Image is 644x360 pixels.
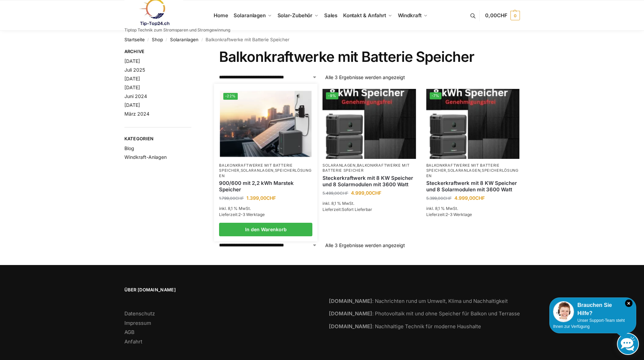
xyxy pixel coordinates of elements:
[235,196,244,201] span: CHF
[475,195,485,201] span: CHF
[124,287,315,293] span: Über [DOMAIN_NAME]
[219,196,244,201] bdi: 1.799,00
[497,12,507,19] span: CHF
[426,89,520,159] img: Steckerkraftwerk mit 8 KW Speicher und 8 Solarmodulen mit 3600 Watt
[278,12,313,19] span: Solar-Zubehör
[323,89,416,159] a: -9%Steckerkraftwerk mit 8 KW Speicher und 8 Solarmodulen mit 3600 Watt
[426,212,472,217] span: Lieferzeit:
[219,242,317,249] select: Shop-Reihenfolge
[340,191,348,196] span: CHF
[238,212,265,217] span: 2-3 Werktage
[323,163,416,173] p: ,
[231,0,275,31] a: Solaranlagen
[275,0,321,31] a: Solar-Zubehör
[241,168,273,173] a: Solaranlagen
[219,212,265,217] span: Lieferzeit:
[124,320,151,326] a: Impressum
[510,11,520,20] span: 0
[329,298,372,304] strong: [DOMAIN_NAME]
[329,310,372,317] strong: [DOMAIN_NAME]
[124,102,140,108] a: [DATE]
[343,12,386,19] span: Kontakt & Anfahrt
[219,223,312,236] a: In den Warenkorb legen: „900/600 mit 2,2 kWh Marstek Speicher“
[219,168,311,178] a: Speicherlösungen
[191,49,195,56] button: Close filters
[152,37,163,42] a: Shop
[446,212,472,217] span: 2-3 Werktage
[323,175,416,188] a: Steckerkraftwerk mit 8 KW Speicher und 8 Solarmodulen mit 3600 Watt
[398,12,422,19] span: Windkraft
[553,301,633,317] div: Brauchen Sie Hilfe?
[220,90,312,158] img: Balkonkraftwerk mit Marstek Speicher
[246,195,276,201] bdi: 1.399,00
[329,310,520,317] a: [DOMAIN_NAME]: Photovoltaik mit und ohne Speicher für Balkon und Terrasse
[219,206,312,212] p: inkl. 8,1 % MwSt.
[124,28,230,32] p: Tiptop Technik zum Stromsparen und Stromgewinnung
[426,89,520,159] a: -7%Steckerkraftwerk mit 8 KW Speicher und 8 Solarmodulen mit 3600 Watt
[553,318,625,329] span: Unser Support-Team steht Ihnen zur Verfügung
[426,196,452,201] bdi: 5.399,00
[124,76,140,81] a: [DATE]
[426,168,519,178] a: Speicherlösungen
[321,0,340,31] a: Sales
[372,190,381,196] span: CHF
[342,207,372,212] span: Sofort Lieferbar
[124,31,520,48] nav: Breadcrumb
[124,48,192,55] span: Archive
[219,74,317,81] select: Shop-Reihenfolge
[219,180,312,193] a: 900/600 mit 2,2 kWh Marstek Speicher
[124,85,140,90] a: [DATE]
[448,168,480,173] a: Solaranlagen
[266,195,276,201] span: CHF
[124,310,155,317] a: Datenschutz
[234,12,266,19] span: Solaranlagen
[329,323,372,330] strong: [DOMAIN_NAME]
[325,242,405,249] p: Alle 3 Ergebnisse werden angezeigt
[170,37,198,42] a: Solaranlagen
[323,207,372,212] span: Lieferzeit:
[323,200,416,207] p: inkl. 8,1 % MwSt.
[325,74,405,81] p: Alle 3 Ergebnisse werden angezeigt
[124,93,147,99] a: Juni 2024
[553,301,574,322] img: Customer service
[124,338,142,345] a: Anfahrt
[426,163,520,178] p: , ,
[329,323,481,330] a: [DOMAIN_NAME]: Nachhaltige Technik für moderne Haushalte
[426,163,500,173] a: Balkonkraftwerke mit Batterie Speicher
[124,37,145,42] a: Startseite
[124,145,134,151] a: Blog
[219,48,520,65] h1: Balkonkraftwerke mit Batterie Speicher
[124,67,145,73] a: Juli 2025
[323,191,348,196] bdi: 5.499,00
[124,136,192,142] span: Kategorien
[485,12,507,19] span: 0,00
[340,0,395,31] a: Kontakt & Anfahrt
[351,190,381,196] bdi: 4.999,00
[124,58,140,64] a: [DATE]
[625,299,633,307] i: Schließen
[329,298,508,304] a: [DOMAIN_NAME]: Nachrichten rund um Umwelt, Klima und Nachhaltigkeit
[395,0,430,31] a: Windkraft
[145,37,152,43] span: /
[426,206,520,212] p: inkl. 8,1 % MwSt.
[219,163,292,173] a: Balkonkraftwerke mit Batterie Speicher
[198,37,206,43] span: /
[323,89,416,159] img: Steckerkraftwerk mit 8 KW Speicher und 8 Solarmodulen mit 3600 Watt
[454,195,485,201] bdi: 4.999,00
[220,90,312,158] a: -22%Balkonkraftwerk mit Marstek Speicher
[323,163,355,168] a: Solaranlagen
[324,12,338,19] span: Sales
[426,180,520,193] a: Steckerkraftwerk mit 8 KW Speicher und 8 Solarmodulen mit 3600 Watt
[124,329,135,335] a: AGB
[485,5,520,26] a: 0,00CHF 0
[124,154,167,160] a: Windkraft-Anlagen
[323,163,409,173] a: Balkonkraftwerke mit Batterie Speicher
[443,196,452,201] span: CHF
[163,37,170,43] span: /
[124,111,149,117] a: März 2024
[219,163,312,178] p: , ,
